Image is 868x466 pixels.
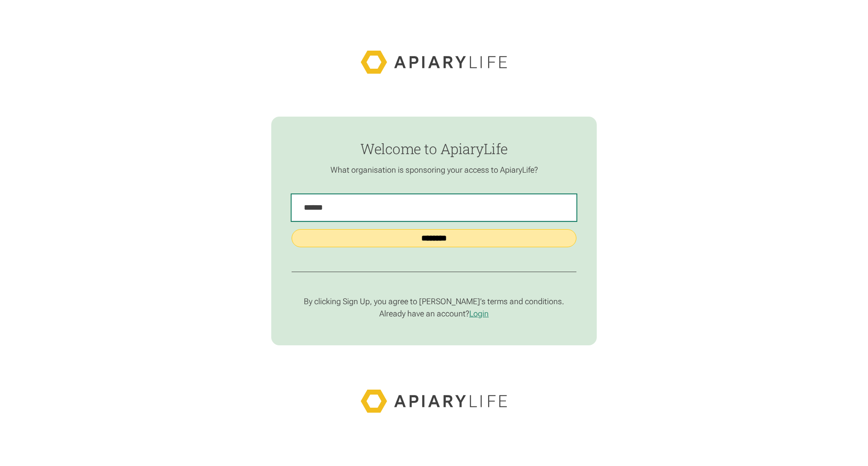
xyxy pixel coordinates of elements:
[271,117,597,345] form: find-employer
[292,309,576,319] p: Already have an account?
[469,309,489,318] a: Login
[292,297,576,307] p: By clicking Sign Up, you agree to [PERSON_NAME]’s terms and conditions.
[292,141,576,157] h1: Welcome to ApiaryLife
[292,165,576,175] p: What organisation is sponsoring your access to ApiaryLife?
